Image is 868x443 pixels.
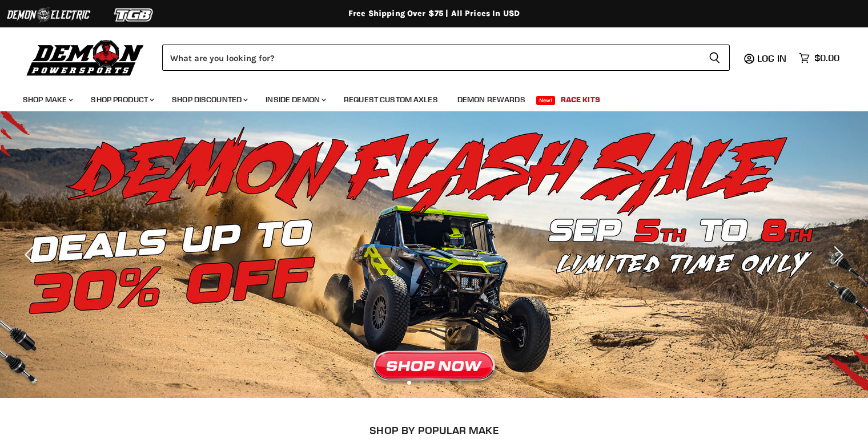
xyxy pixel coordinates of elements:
a: Race Kits [552,88,609,111]
li: Page dot 2 [420,381,424,385]
span: Log in [757,53,786,64]
li: Page dot 3 [432,381,436,385]
a: Inside Demon [257,88,333,111]
a: $0.00 [793,50,845,66]
img: Demon Powersports [23,37,148,78]
a: Shop Discounted [163,88,255,111]
a: Shop Product [82,88,161,111]
button: Previous [20,243,43,266]
ul: Main menu [14,83,837,111]
img: Demon Electric Logo 2 [6,4,91,26]
span: $0.00 [814,53,839,63]
a: Request Custom Axles [335,88,447,111]
a: Log in [752,53,793,63]
h2: SHOP BY POPULAR MAKE [14,424,854,436]
button: Search [700,45,730,71]
input: Search [162,45,700,71]
a: Demon Rewards [449,88,534,111]
li: Page dot 4 [445,381,449,385]
span: New! [536,96,556,105]
a: Shop Make [14,88,80,111]
button: Next [825,243,848,266]
form: Product [162,45,730,71]
li: Page dot 5 [457,381,461,385]
img: TGB Logo 2 [91,4,177,26]
li: Page dot 1 [407,381,411,385]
